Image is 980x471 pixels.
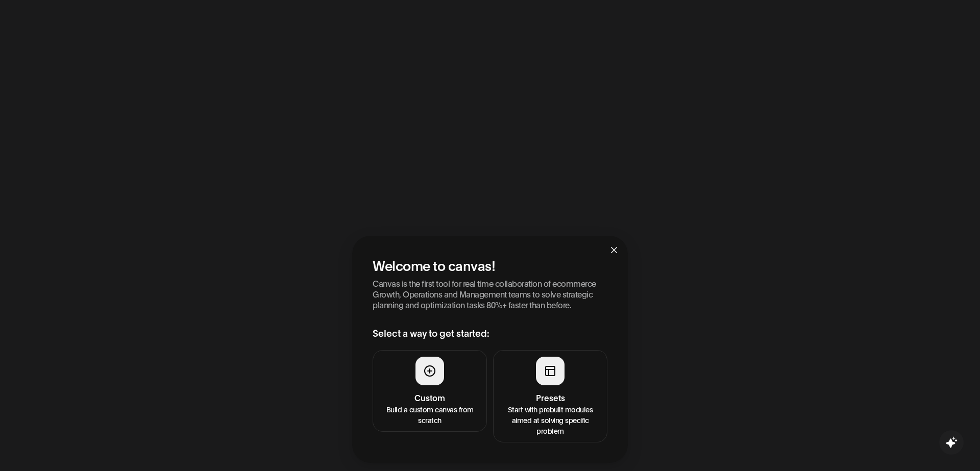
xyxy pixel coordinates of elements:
[493,350,607,442] button: PresetsStart with prebuilt modules aimed at solving specific problem
[500,404,601,436] p: Start with prebuilt modules aimed at solving specific problem
[373,326,607,340] h3: Select a way to get started:
[610,246,618,254] span: close
[379,391,480,404] h4: Custom
[500,391,601,404] h4: Presets
[373,278,607,310] p: Canvas is the first tool for real time collaboration of ecommerce Growth, Operations and Manageme...
[373,256,607,274] h2: Welcome to canvas!
[379,404,480,425] p: Build a custom canvas from scratch
[373,350,487,432] button: CustomBuild a custom canvas from scratch
[600,236,628,263] button: Close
